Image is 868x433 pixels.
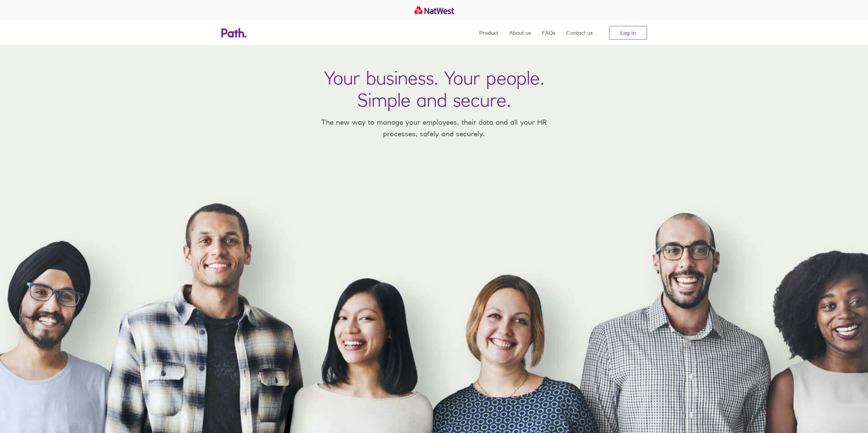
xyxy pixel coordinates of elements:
a: Log in [609,26,647,40]
a: About us [509,20,531,45]
h1: Your business. Your people. Simple and secure. [324,67,544,111]
p: The new way to manage your employees, their data and all your HR processes, safely and securely. [311,117,557,139]
a: Contact us [566,20,593,45]
a: FAQs [542,20,555,45]
a: Product [479,20,498,45]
